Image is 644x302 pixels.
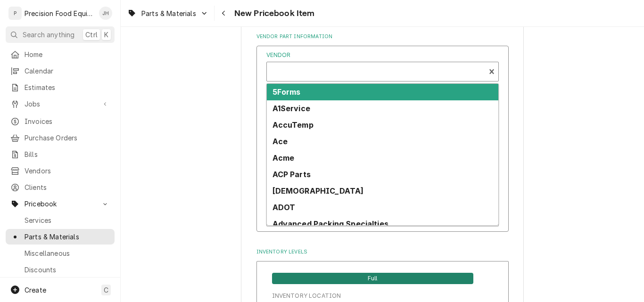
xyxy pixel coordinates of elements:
[6,114,115,129] a: Invoices
[6,212,115,228] a: Services
[272,219,388,229] strong: Advanced Packing Specialties
[272,153,295,163] strong: Acme
[266,51,499,168] div: Vendor Part Cost Edit Form
[25,8,94,18] div: Precision Food Equipment LLC
[6,130,115,146] a: Purchase Orders
[25,133,110,143] span: Purchase Orders
[6,180,115,195] a: Clients
[6,96,115,112] a: Go to Jobs
[6,63,115,79] a: Calendar
[6,26,115,43] button: Search anythingCtrlK
[25,265,110,275] span: Discounts
[25,82,110,92] span: Estimates
[256,33,509,41] label: Vendor Part Information
[272,137,288,146] strong: Ace
[6,245,115,261] a: Miscellaneous
[25,166,110,176] span: Vendors
[6,229,115,245] a: Parts & Materials
[141,8,196,18] span: Parts & Materials
[6,147,115,162] a: Bills
[25,286,46,294] span: Create
[23,30,74,40] span: Search anything
[272,87,301,97] strong: 5Forms
[25,149,110,159] span: Bills
[6,163,115,179] a: Vendors
[25,66,110,76] span: Calendar
[99,7,112,20] div: JH
[104,30,108,40] span: K
[266,51,499,59] label: Vendor
[272,186,364,196] strong: [DEMOGRAPHIC_DATA]
[6,80,115,95] a: Estimates
[231,7,315,20] span: New Pricebook Item
[6,262,115,278] a: Discounts
[25,199,96,209] span: Pricebook
[272,272,473,284] div: Full
[25,182,110,192] span: Clients
[8,7,22,20] div: P
[99,7,112,20] div: Jason Hertel's Avatar
[272,120,314,130] strong: AccuTemp
[272,170,311,179] strong: ACP Parts
[272,273,473,284] span: Full
[256,248,509,256] label: Inventory Levels
[216,6,231,21] button: Navigate back
[266,51,499,81] div: Vendor
[25,49,110,59] span: Home
[25,232,110,242] span: Parts & Materials
[85,30,98,40] span: Ctrl
[272,292,341,300] div: Inventory Location
[124,6,212,21] a: Go to Parts & Materials
[25,215,110,225] span: Services
[272,203,296,212] strong: ADOT
[272,104,310,113] strong: A1Service
[25,99,96,109] span: Jobs
[25,248,110,258] span: Miscellaneous
[256,33,509,237] div: Vendor Part Information
[25,116,110,126] span: Invoices
[104,285,108,295] span: C
[6,196,115,212] a: Go to Pricebook
[6,47,115,62] a: Home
